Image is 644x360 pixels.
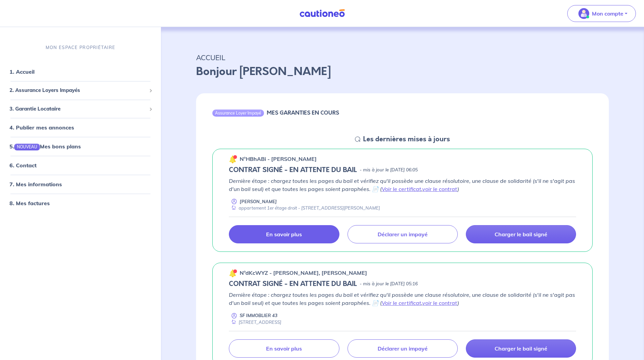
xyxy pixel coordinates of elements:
[196,64,609,80] p: Bonjour [PERSON_NAME]
[422,299,457,306] a: voir le contrat
[3,140,158,153] div: 5.NOUVEAUMes bons plans
[229,280,357,288] h5: CONTRAT SIGNÉ - EN ATTENTE DU BAIL
[3,177,158,191] div: 7. Mes informations
[578,8,589,19] img: illu_account_valid_menu.svg
[3,65,158,78] div: 1. Accueil
[360,167,418,173] p: - mis à jour le [DATE] 06:05
[240,312,278,319] p: SF IMMOBLIER 43
[9,105,146,113] span: 3. Garantie Locataire
[422,186,457,192] a: voir le contrat
[196,51,609,64] p: ACCUEIL
[240,198,277,205] p: [PERSON_NAME]
[567,5,636,22] button: illu_account_valid_menu.svgMon compte
[348,339,458,358] a: Déclarer un impayé
[3,159,158,172] div: 6. Contact
[3,196,158,210] div: 8. Mes factures
[9,87,146,94] span: 2. Assurance Loyers Impayés
[348,225,458,243] a: Déclarer un impayé
[267,110,339,116] h6: MES GARANTIES EN COURS
[266,231,302,238] p: En savoir plus
[229,166,576,174] div: state: CONTRACT-SIGNED, Context: NEW,MAYBE-CERTIFICATE,ALONE,LESSOR-DOCUMENTS
[592,9,623,18] p: Mon compte
[466,339,576,358] a: Charger le bail signé
[229,280,576,288] div: state: CONTRACT-SIGNED, Context: NEW,MAYBE-CERTIFICATE,RELATIONSHIP,LESSOR-DOCUMENTS
[229,339,339,358] a: En savoir plus
[240,155,317,163] p: n°HBhABi - [PERSON_NAME]
[229,205,380,211] div: appartement 1er étage droit - [STREET_ADDRESS][PERSON_NAME]
[9,124,74,131] a: 4. Publier mes annonces
[9,68,34,75] a: 1. Accueil
[229,177,576,193] p: Dernière étape : chargez toutes les pages du bail et vérifiez qu'il possède une clause résolutoir...
[9,162,37,169] a: 6. Contact
[382,299,421,306] a: Voir le certificat
[3,102,158,115] div: 3. Garantie Locataire
[3,84,158,97] div: 2. Assurance Loyers Impayés
[382,186,421,192] a: Voir le certificat
[363,135,450,143] h5: Les dernières mises à jours
[378,345,428,352] p: Déclarer un impayé
[378,231,428,238] p: Déclarer un impayé
[266,345,302,352] p: En savoir plus
[46,44,115,51] p: MON ESPACE PROPRIÉTAIRE
[495,345,547,352] p: Charger le bail signé
[3,121,158,134] div: 4. Publier mes annonces
[360,281,418,287] p: - mis à jour le [DATE] 05:16
[9,143,81,150] a: 5.NOUVEAUMes bons plans
[229,291,576,307] p: Dernière étape : chargez toutes les pages du bail et vérifiez qu'il possède une clause résolutoir...
[495,231,547,238] p: Charger le bail signé
[229,319,281,326] div: [STREET_ADDRESS]
[229,166,357,174] h5: CONTRAT SIGNÉ - EN ATTENTE DU BAIL
[212,110,264,116] div: Assurance Loyer Impayé
[466,225,576,243] a: Charger le bail signé
[9,181,62,188] a: 7. Mes informations
[229,269,237,277] img: 🔔
[9,200,50,207] a: 8. Mes factures
[229,225,339,243] a: En savoir plus
[297,9,348,18] img: Cautioneo
[240,269,367,277] p: n°dKcWYZ - [PERSON_NAME], [PERSON_NAME]
[229,155,237,163] img: 🔔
